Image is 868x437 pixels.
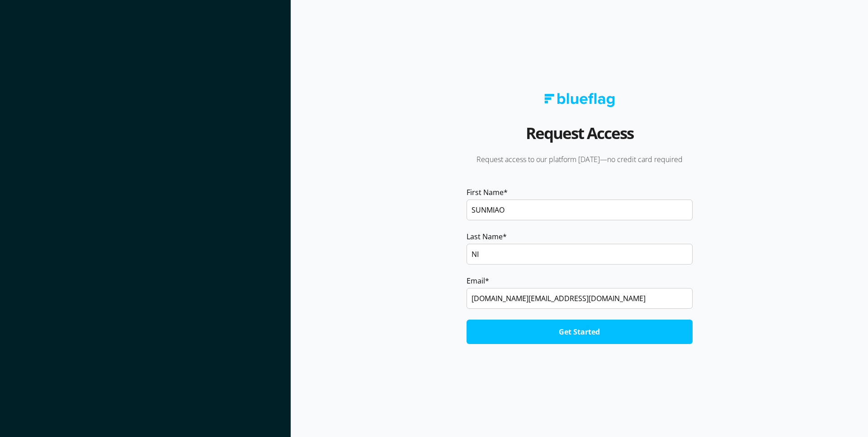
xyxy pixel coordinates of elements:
input: name@yourcompany.com.au [467,288,693,309]
h2: Request Access [526,121,633,154]
input: Get Started [467,320,693,344]
img: Blue Flag logo [544,93,615,107]
input: John [467,200,693,220]
p: Request access to our platform [DATE]—no credit card required [454,154,705,164]
span: Email [467,275,485,286]
span: First Name [467,187,504,198]
span: Last Name [467,231,503,242]
input: Smith [467,244,693,265]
